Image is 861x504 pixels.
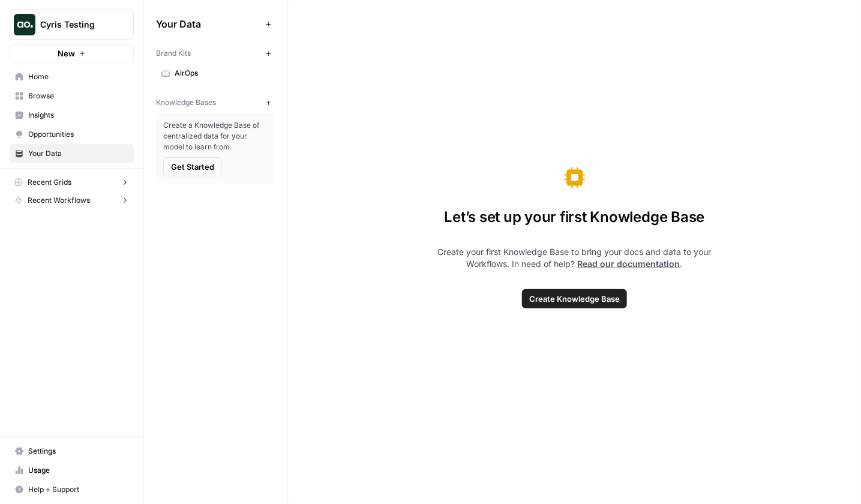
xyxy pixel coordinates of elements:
span: Settings [28,446,128,457]
span: Recent Workflows [28,195,90,206]
span: Home [28,71,128,82]
a: Browse [10,86,134,106]
span: Cyris Testing [40,19,113,31]
span: Usage [28,465,128,476]
img: Cyris Testing Logo [14,14,35,35]
button: Workspace: Cyris Testing [10,10,134,40]
button: New [10,44,134,62]
a: Read our documentation [578,259,680,269]
a: Opportunities [10,125,134,144]
span: Browse [28,91,128,101]
a: Settings [10,442,134,461]
a: Your Data [10,144,134,163]
span: Knowledge Bases [156,97,216,108]
span: AirOps [175,68,270,79]
span: Get Started [171,161,214,173]
button: Help + Support [10,480,134,499]
span: Opportunities [28,129,128,140]
a: Home [10,67,134,86]
button: Recent Workflows [10,191,134,209]
span: Recent Grids [28,177,71,188]
span: Insights [28,110,128,121]
span: New [58,47,75,59]
span: Brand Kits [156,48,191,59]
span: Create a Knowledge Base of centralized data for your model to learn from. [163,120,268,152]
a: Insights [10,106,134,125]
button: Get Started [163,157,222,176]
button: Recent Grids [10,173,134,191]
span: Create Knowledge Base [529,293,620,305]
span: Let’s set up your first Knowledge Base [445,208,705,227]
span: Your Data [156,17,261,31]
span: Help + Support [28,484,128,495]
span: Your Data [28,148,128,159]
a: AirOps [156,64,275,83]
button: Create Knowledge Base [522,289,627,308]
span: Create your first Knowledge Base to bring your docs and data to your Workflows. In need of help? . [421,246,728,270]
a: Usage [10,461,134,480]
